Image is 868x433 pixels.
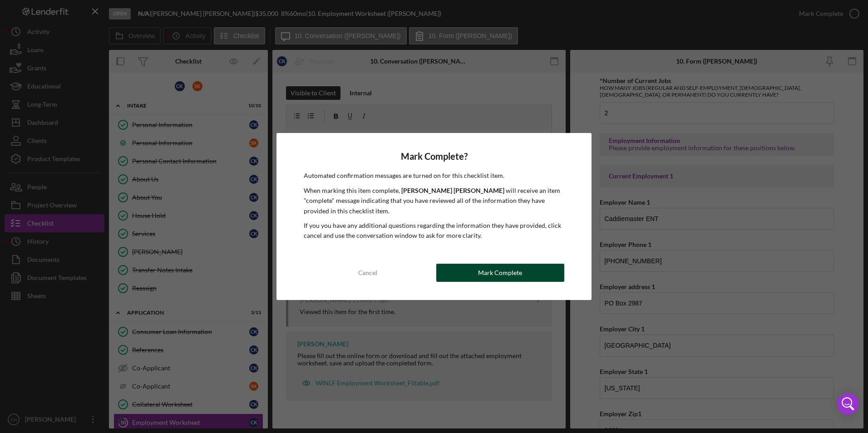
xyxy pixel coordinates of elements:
button: Mark Complete [436,264,564,282]
div: Open Intercom Messenger [837,393,859,415]
div: Cancel [358,264,377,282]
div: Mark Complete [478,264,522,282]
button: Cancel [304,264,432,282]
h4: Mark Complete? [304,151,564,162]
p: Automated confirmation messages are turned on for this checklist item. [304,171,564,181]
b: [PERSON_NAME] [PERSON_NAME] [401,187,504,194]
p: When marking this item complete, will receive an item "complete" message indicating that you have... [304,186,564,216]
p: If you you have any additional questions regarding the information they have provided, click canc... [304,221,564,241]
